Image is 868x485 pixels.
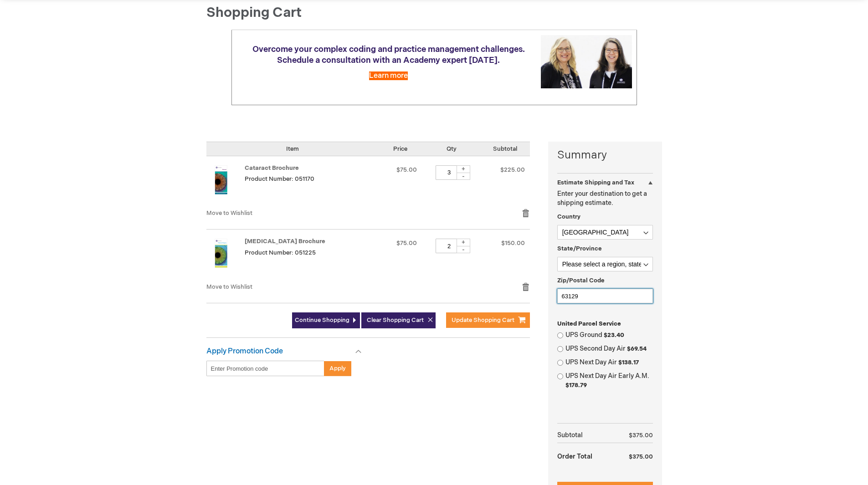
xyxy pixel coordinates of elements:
[324,361,351,376] button: Apply
[245,249,316,256] span: Product Number: 051225
[557,189,653,208] p: Enter your destination to get a shipping estimate.
[557,320,621,327] span: United Parcel Service
[457,239,470,246] div: +
[557,213,580,220] span: Country
[457,165,470,173] div: +
[629,432,653,439] span: $375.00
[436,239,463,253] input: Qty
[393,145,407,153] span: Price
[501,240,525,247] span: $150.00
[457,173,470,180] div: -
[295,317,349,324] span: Continue Shopping
[565,358,653,367] label: UPS Next Day Air
[541,35,632,88] img: Schedule a consultation with an Academy expert today
[252,45,525,65] span: Overcome your complex coding and practice management challenges. Schedule a consultation with an ...
[557,448,592,464] strong: Order Total
[206,209,252,217] a: Move to Wishlist
[565,382,587,389] span: $178.79
[618,359,639,366] span: $138.17
[245,238,325,245] a: [MEDICAL_DATA] Brochure
[629,453,653,460] span: $375.00
[286,145,299,153] span: Item
[557,277,605,284] span: Zip/Postal Code
[565,344,653,353] label: UPS Second Day Air
[396,240,417,247] span: $75.00
[396,166,417,174] span: $75.00
[604,332,624,339] span: $23.40
[557,179,634,186] strong: Estimate Shipping and Tax
[206,361,324,376] input: Enter Promotion code
[446,312,530,328] button: Update Shopping Cart
[206,5,302,21] span: Shopping Cart
[245,175,314,183] span: Product Number: 051170
[447,145,457,153] span: Qty
[493,145,517,153] span: Subtotal
[206,283,252,291] a: Move to Wishlist
[369,71,408,80] a: Learn more
[206,165,245,200] a: Cataract Brochure
[557,245,602,252] span: State/Province
[565,372,653,390] label: UPS Next Day Air Early A.M.
[436,165,463,180] input: Qty
[500,166,525,174] span: $225.00
[329,365,346,372] span: Apply
[245,164,299,172] a: Cataract Brochure
[292,312,360,328] a: Continue Shopping
[206,347,283,356] strong: Apply Promotion Code
[627,345,647,352] span: $69.54
[367,317,424,324] span: Clear Shopping Cart
[206,239,245,273] a: Cataract Surgery Brochure
[452,317,514,324] span: Update Shopping Cart
[206,239,236,268] img: Cataract Surgery Brochure
[565,331,653,340] label: UPS Ground
[557,148,653,163] strong: Summary
[457,246,470,253] div: -
[557,428,611,443] th: Subtotal
[206,165,236,194] img: Cataract Brochure
[361,312,436,328] button: Clear Shopping Cart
